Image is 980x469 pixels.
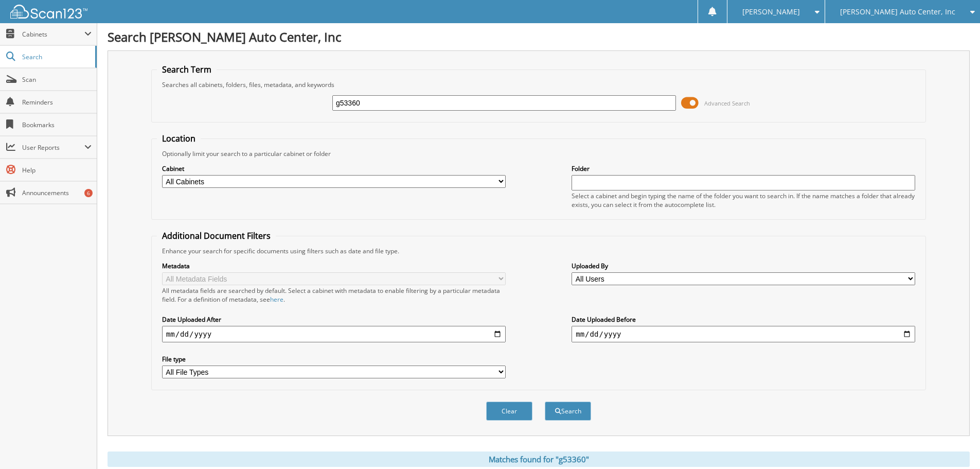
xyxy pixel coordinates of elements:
span: Bookmarks [22,120,92,129]
div: Searches all cabinets, folders, files, metadata, and keywords [157,80,920,89]
div: All metadata fields are searched by default. Select a cabinet with metadata to enable filtering b... [162,286,506,304]
input: end [572,326,915,342]
legend: Additional Document Filters [157,230,276,241]
label: Folder [572,164,915,173]
span: User Reports [22,143,84,152]
button: Clear [486,402,532,421]
span: [PERSON_NAME] Auto Center, Inc [840,9,955,15]
div: Optionally limit your search to a particular cabinet or folder [157,149,920,158]
label: File type [162,355,506,363]
span: Help [22,166,92,175]
label: Cabinet [162,164,506,173]
span: Search [22,53,90,61]
span: [PERSON_NAME] [742,9,800,15]
span: Scan [22,75,92,84]
span: Cabinets [22,30,84,39]
a: here [270,295,283,304]
span: Reminders [22,98,92,107]
label: Date Uploaded Before [572,315,915,324]
span: Announcements [22,188,92,197]
div: Select a cabinet and begin typing the name of the folder you want to search in. If the name match... [572,192,915,209]
div: Matches found for "g53360" [108,451,970,467]
h1: Search [PERSON_NAME] Auto Center, Inc [108,28,970,45]
legend: Search Term [157,64,217,75]
input: start [162,326,506,342]
label: Uploaded By [572,262,915,270]
div: Enhance your search for specific documents using filters such as date and file type. [157,247,920,255]
label: Metadata [162,262,506,270]
span: Advanced Search [704,99,750,107]
legend: Location [157,133,201,144]
img: scan123-logo-white.svg [10,5,87,19]
label: Date Uploaded After [162,315,506,324]
div: 6 [84,189,93,197]
button: Search [545,402,591,421]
